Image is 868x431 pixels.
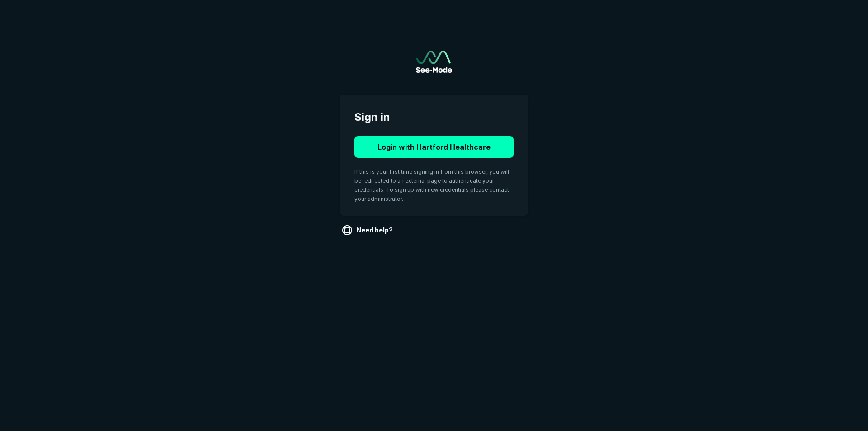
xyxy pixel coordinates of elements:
[340,223,396,237] a: Need help?
[354,136,514,158] button: Login with Hartford Healthcare
[354,109,514,125] span: Sign in
[416,51,452,73] img: See-Mode Logo
[354,168,509,202] span: If this is your first time signing in from this browser, you will be redirected to an external pa...
[416,51,452,73] a: Go to sign in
